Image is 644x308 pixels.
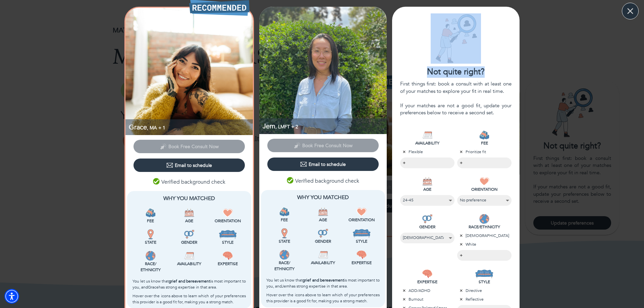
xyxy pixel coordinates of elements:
p: Burnout [400,296,454,302]
button: Email to schedule [133,159,245,172]
p: MA, Coaching [129,123,253,132]
p: EXPERTISE [400,279,454,285]
img: Orientation [357,207,367,217]
img: Availability [184,251,194,261]
img: Style [353,228,371,238]
span: , MA + 1 [147,125,165,131]
div: Email to schedule [300,161,346,168]
p: Gender [305,238,341,244]
p: Verified background check [287,177,359,185]
img: AVAILABILITY [422,130,432,140]
p: Fee [132,218,168,224]
p: Expertise [210,261,246,267]
img: Gender [318,228,328,238]
p: RACE/ETHNICITY [457,224,512,230]
p: AVAILABILITY [400,140,454,146]
p: Fee [266,217,302,223]
img: RACE/ETHNICITY [479,214,489,224]
img: Availability [318,250,328,260]
div: This provider is licensed to work in your state. [266,228,302,244]
p: STYLE [457,279,512,285]
img: FEE [479,130,489,140]
p: Directive [457,288,512,294]
p: Prioritize fit [457,149,512,155]
img: Expertise [357,250,367,260]
p: Orientation [344,217,380,223]
p: White [457,241,512,247]
div: First things first: book a consult with at least one of your matches to explore your fit in real ... [400,80,512,116]
p: Availability [305,260,341,266]
img: EXPERTISE [422,269,432,279]
p: You let us know that is most important to you, and Jem has strong expertise in that area. [266,277,380,289]
img: Age [184,208,194,218]
img: ORIENTATION [479,176,489,186]
p: State [132,239,168,245]
img: GENDER [422,214,432,224]
p: Age [305,217,341,223]
p: Verified background check [153,178,225,186]
p: Availability [171,261,207,267]
p: Style [344,238,380,244]
p: Gender [171,239,207,245]
img: Fee [146,208,156,218]
p: Reflective [457,296,512,302]
img: Jem Wong profile [259,7,387,134]
img: Orientation [223,208,233,218]
p: ORIENTATION [457,186,512,192]
img: Gender [184,229,194,239]
img: State [146,229,156,239]
p: Style [210,239,246,245]
p: Race/ Ethnicity [132,261,168,273]
div: This provider is licensed to work in your state. [132,229,168,245]
img: Age [318,207,328,217]
img: Grace Lang profile [125,8,253,135]
p: Expertise [344,260,380,266]
p: Why You Matched [266,193,380,201]
p: Age [171,218,207,224]
img: Race/<br />Ethnicity [146,251,156,261]
img: AGE [422,176,432,186]
p: Orientation [210,218,246,224]
p: State [266,238,302,244]
img: State [279,228,289,238]
span: , LMFT + 2 [275,124,298,130]
p: Why You Matched [132,194,246,202]
p: Hover over the icons above to learn which of your preferences this provider is a good fit for, ma... [132,293,246,305]
img: Fee [279,207,289,217]
p: Hover over the icons above to learn which of your preferences this provider is a good fit for, ma... [266,292,380,304]
p: LMFT, Coaching, Integrative Practitioner [263,122,387,131]
img: Card icon [431,13,481,64]
img: STYLE [475,269,493,279]
span: This provider has not yet shared their calendar link. Please email the provider to schedule [133,143,245,149]
p: ADD/ADHD [400,288,454,294]
p: Race/ Ethnicity [266,260,302,272]
b: grief and bereavement [303,278,344,283]
p: Flexible [400,149,454,155]
p: [DEMOGRAPHIC_DATA] [457,233,512,239]
b: grief and bereavement [169,279,210,284]
p: FEE [457,140,512,146]
div: Accessibility Menu [4,289,19,304]
div: Not quite right? [392,66,520,78]
div: Email to schedule [166,162,212,169]
p: AGE [400,186,454,192]
img: Style [219,229,237,239]
button: Email to schedule [267,158,379,171]
img: Race/<br />Ethnicity [279,250,289,260]
p: GENDER [400,224,454,230]
p: You let us know that is most important to you, and Grace has strong expertise in that area. [132,278,246,290]
img: Expertise [223,251,233,261]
